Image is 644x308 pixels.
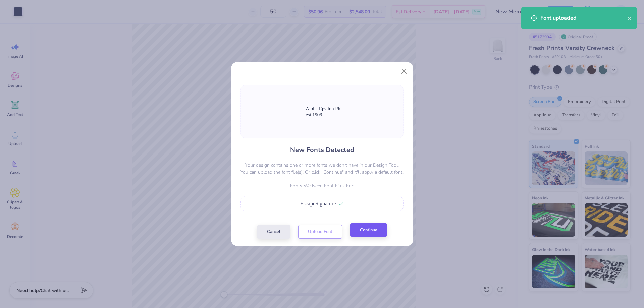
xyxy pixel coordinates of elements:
button: Continue [350,223,387,237]
p: Your design contains one or more fonts we don't have in our Design Tool. You can upload the font ... [240,162,404,176]
span: EscapeSignature [300,201,336,206]
button: Cancel [257,225,290,239]
button: Close [397,65,410,78]
h4: New Fonts Detected [290,145,354,155]
div: Font uploaded [540,14,627,22]
p: Fonts We Need Font Files For: [240,182,404,189]
button: close [627,14,632,22]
